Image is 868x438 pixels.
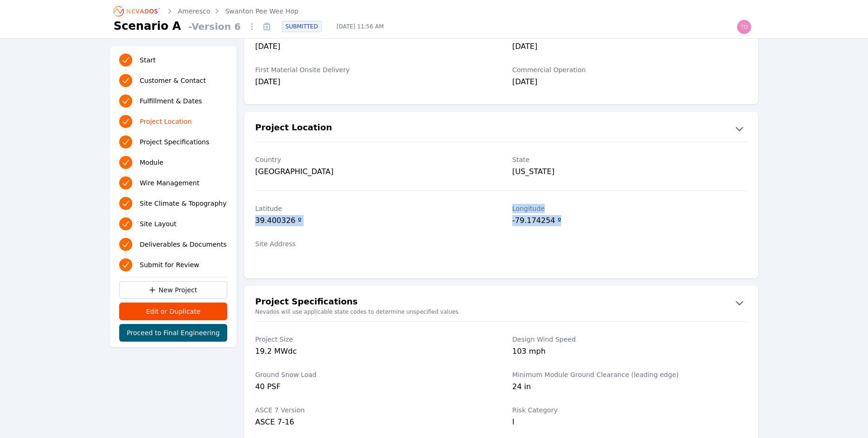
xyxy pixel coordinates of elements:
[140,240,227,249] span: Deliverables & Documents
[255,155,490,164] label: Country
[512,76,747,89] div: [DATE]
[255,405,490,415] label: ASCE 7 Version
[185,20,244,33] span: - Version 6
[255,215,490,228] div: 39.400326 º
[512,405,747,415] label: Risk Category
[737,20,752,34] img: todd.padezanin@nevados.solar
[255,121,332,136] h2: Project Location
[512,155,747,164] label: State
[244,295,758,310] button: Project Specifications
[140,55,156,65] span: Start
[178,7,210,16] a: Ameresco
[255,65,490,74] label: First Material Onsite Delivery
[140,96,202,106] span: Fulfillment & Dates
[255,381,490,394] div: 40 PSF
[114,19,181,34] h1: Scenario A
[255,41,490,54] div: [DATE]
[512,346,747,359] div: 103 mph
[140,158,163,167] span: Module
[255,370,490,379] label: Ground Snow Load
[255,346,490,359] div: 19.2 MWdc
[512,41,747,54] div: [DATE]
[225,7,298,16] a: Swanton Pee Wee Hop
[512,166,747,177] div: [US_STATE]
[255,204,490,213] label: Latitude
[255,239,490,249] label: Site Address
[114,4,298,19] nav: Breadcrumb
[140,178,199,188] span: Wire Management
[140,76,206,85] span: Customer & Contact
[512,417,747,428] div: I
[140,117,192,126] span: Project Location
[140,199,226,208] span: Site Climate & Topography
[244,308,758,316] small: Nevados will use applicable state codes to determine unspecified values
[255,295,358,310] h2: Project Specifications
[512,381,747,394] div: 24 in
[244,121,758,136] button: Project Location
[255,166,490,177] div: [GEOGRAPHIC_DATA]
[119,281,227,299] a: New Project
[512,370,747,379] label: Minimum Module Ground Clearance (leading edge)
[512,65,747,74] label: Commercial Operation
[512,204,747,213] label: Longitude
[119,324,227,342] button: Proceed to Final Engineering
[140,219,176,229] span: Site Layout
[255,335,490,344] label: Project Size
[119,52,227,273] nav: Progress
[282,21,322,32] div: SUBMITTED
[140,137,210,147] span: Project Specifications
[329,23,391,30] span: [DATE] 11:56 AM
[119,303,227,320] button: Edit or Duplicate
[140,260,199,270] span: Submit for Review
[255,417,490,428] div: ASCE 7-16
[512,215,747,228] div: -79.174254 º
[255,76,490,89] div: [DATE]
[512,335,747,344] label: Design Wind Speed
